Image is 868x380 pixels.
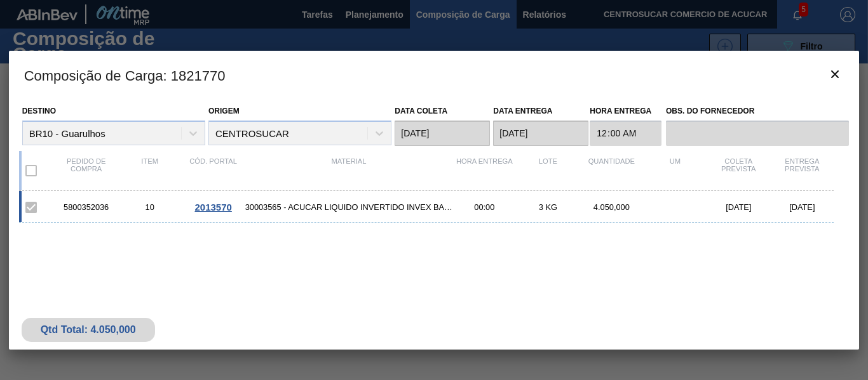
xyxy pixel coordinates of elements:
div: Lote [516,157,580,184]
div: [DATE] [770,202,834,212]
label: Obs. do Fornecedor [666,102,849,121]
div: Entrega Prevista [770,157,834,184]
label: Origem [208,107,240,115]
div: 00:00 [452,202,516,212]
div: Ir para o Pedido [182,202,245,213]
div: 5800352036 [55,202,118,212]
div: Pedido de compra [55,157,118,184]
h3: Composição de Carga : 1821770 [9,51,860,99]
div: Coleta Prevista [707,157,770,184]
div: Qtd Total: 4.050,000 [31,324,146,336]
label: Hora Entrega [590,102,661,121]
div: 3 KG [516,202,580,212]
div: Material [245,157,453,184]
span: 30003565 - ACUCAR LIQUIDO INVERTIDO INVEX BAG INBOX [245,202,453,212]
span: 2013570 [194,202,231,213]
div: 10 [118,202,182,212]
label: Data coleta [395,107,447,115]
label: Data entrega [493,107,552,115]
div: [DATE] [707,202,770,212]
div: Hora Entrega [452,157,516,184]
div: Quantidade [580,157,643,184]
div: Cód. Portal [182,157,245,184]
div: Item [118,157,182,184]
label: Destino [22,107,56,115]
input: dd/mm/yyyy [395,121,490,146]
input: dd/mm/yyyy [493,121,588,146]
div: UM [643,157,707,184]
div: 4.050,000 [580,202,643,212]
